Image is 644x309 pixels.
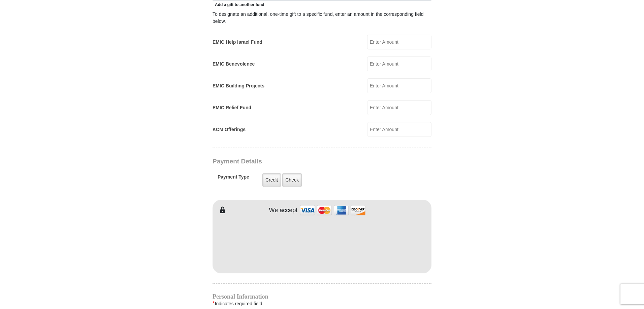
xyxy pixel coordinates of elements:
label: EMIC Benevolence [213,61,255,68]
input: Enter Amount [367,35,431,49]
input: Enter Amount [367,100,431,115]
label: KCM Offerings [213,126,246,133]
input: Enter Amount [367,56,431,71]
h4: We accept [269,207,298,214]
div: Indicates required field [213,299,431,308]
div: To designate an additional, one-time gift to a specific fund, enter an amount in the correspondin... [213,11,431,25]
label: Check [282,173,302,187]
input: Enter Amount [367,122,431,137]
label: EMIC Building Projects [213,82,264,89]
h3: Payment Details [213,158,384,165]
h5: Payment Type [218,174,249,183]
h4: Personal Information [213,294,431,299]
label: EMIC Relief Fund [213,104,251,111]
label: EMIC Help Israel Fund [213,39,262,46]
span: Add a gift to another fund [213,2,264,7]
img: credit cards accepted [299,203,366,218]
input: Enter Amount [367,78,431,93]
label: Credit [262,173,281,187]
